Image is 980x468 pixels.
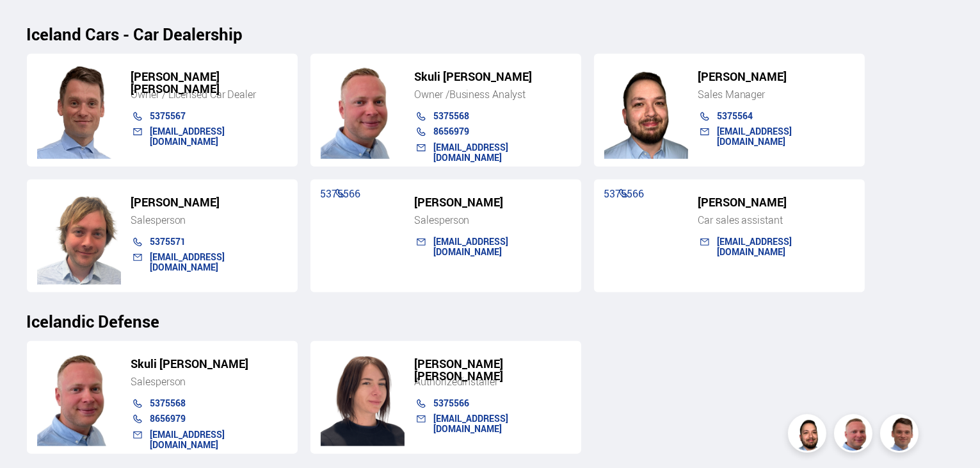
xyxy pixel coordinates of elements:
[882,416,920,455] img: FbJEzSuNWCJXmdc-.webp
[150,235,186,247] a: 5375571
[604,187,645,201] a: 5375566
[604,62,688,159] img: nhp88E3Fdnt1Opn2.png
[434,235,509,258] a: [EMAIL_ADDRESS][DOMAIN_NAME]
[434,125,470,137] a: 8656979
[415,356,504,383] font: [PERSON_NAME] [PERSON_NAME]
[150,125,225,147] a: [EMAIL_ADDRESS][DOMAIN_NAME]
[790,416,828,455] img: nhp88E3Fdnt1Opn2.png
[321,187,361,201] a: 5375566
[434,141,509,163] a: [EMAIL_ADDRESS][DOMAIN_NAME]
[698,69,787,84] font: [PERSON_NAME]
[131,374,186,389] font: Salesperson
[415,374,463,389] font: Authorized
[463,374,498,389] font: installer
[698,213,783,227] font: Car sales assistant
[836,416,874,455] img: siFngHWaQ9KaOqBr.png
[698,87,766,101] font: Sales Manager
[718,125,792,147] a: [EMAIL_ADDRESS][DOMAIN_NAME]
[27,22,243,46] font: Iceland Cars - Car Dealership
[150,397,186,409] a: 5375568
[321,62,405,159] img: siFngHWaQ9KaOqBr.png
[10,5,49,44] button: Open LiveChat chat interface
[415,213,470,227] font: Salesperson
[150,251,225,273] a: [EMAIL_ADDRESS][DOMAIN_NAME]
[321,349,405,446] img: TiAwD7vhpwHUHg8j.png
[131,87,256,101] font: Owner / Licensed Car Dealer
[415,69,533,84] font: Skuli [PERSON_NAME]
[37,62,121,159] img: FbJEzSuNWCJXmdc-.webp
[449,87,526,101] font: Business Analyst
[415,87,449,101] font: Owner /
[718,235,792,258] a: [EMAIL_ADDRESS][DOMAIN_NAME]
[37,349,121,446] img: m7PZdWzYfFvz2vuk.png
[434,397,470,409] a: 5375566
[150,428,225,451] a: [EMAIL_ADDRESS][DOMAIN_NAME]
[131,356,249,371] font: Skuli [PERSON_NAME]
[131,194,220,210] font: [PERSON_NAME]
[131,69,220,96] font: [PERSON_NAME] [PERSON_NAME]
[37,188,121,285] img: SZ4H-t_Copy_of_C.png
[150,412,186,424] a: 8656979
[131,213,186,227] font: Salesperson
[698,194,787,210] font: [PERSON_NAME]
[27,310,160,333] font: Icelandic Defense
[434,412,509,435] a: [EMAIL_ADDRESS][DOMAIN_NAME]
[150,110,186,122] a: 5375567
[415,194,504,210] font: [PERSON_NAME]
[718,110,753,122] a: 5375564
[434,110,470,122] a: 5375568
